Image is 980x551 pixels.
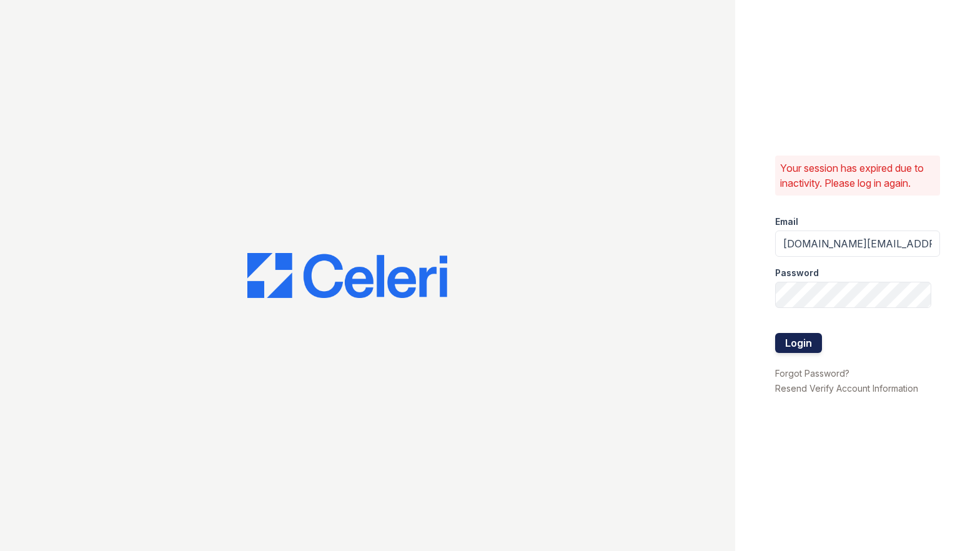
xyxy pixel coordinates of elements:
[247,253,447,298] img: CE_Logo_Blue-a8612792a0a2168367f1c8372b55b34899dd931a85d93a1a3d3e32e68fde9ad4.png
[775,383,918,394] a: Resend Verify Account Information
[775,216,798,228] label: Email
[775,368,849,379] a: Forgot Password?
[780,161,935,191] p: Your session has expired due to inactivity. Please log in again.
[775,333,822,353] button: Login
[775,267,819,279] label: Password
